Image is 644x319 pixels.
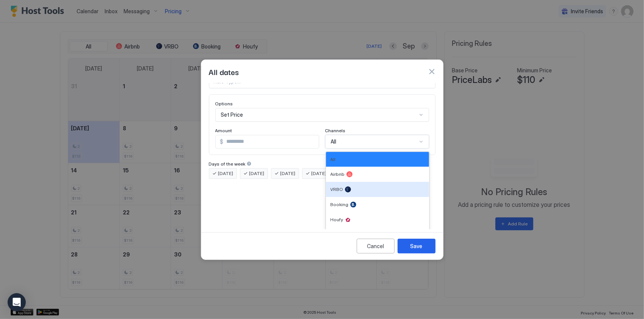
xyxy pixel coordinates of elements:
[221,111,243,118] span: Set Price
[224,135,319,148] input: Input Field
[357,239,395,253] button: Cancel
[331,202,349,207] span: Booking
[367,242,384,250] div: Cancel
[218,170,233,177] span: [DATE]
[331,156,336,162] span: All
[280,170,296,177] span: [DATE]
[220,138,224,145] span: $
[411,242,423,250] div: Save
[215,101,233,106] span: Options
[331,217,343,222] span: Houfy
[8,293,26,311] div: Open Intercom Messenger
[215,128,232,133] span: Amount
[209,161,246,167] span: Days of the week
[331,186,343,192] span: VRBO
[331,171,345,177] span: Airbnb
[331,138,337,145] span: All
[249,170,265,177] span: [DATE]
[325,128,346,133] span: Channels
[398,239,436,253] button: Save
[312,170,327,177] span: [DATE]
[209,66,239,77] span: All dates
